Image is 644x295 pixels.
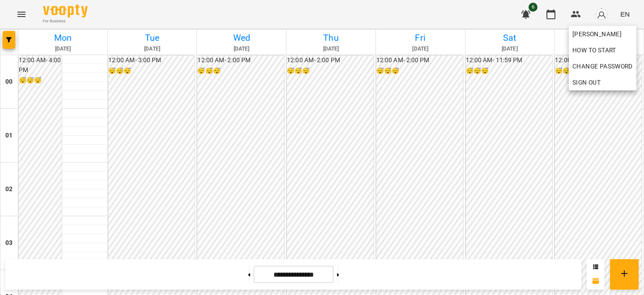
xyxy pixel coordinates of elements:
a: [PERSON_NAME] [569,26,636,42]
a: How to start [569,42,620,58]
span: [PERSON_NAME] [572,29,633,39]
span: Change Password [572,61,633,72]
span: How to start [572,45,616,56]
span: Sign Out [572,77,601,88]
a: Change Password [569,58,636,74]
button: Sign Out [569,74,636,90]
